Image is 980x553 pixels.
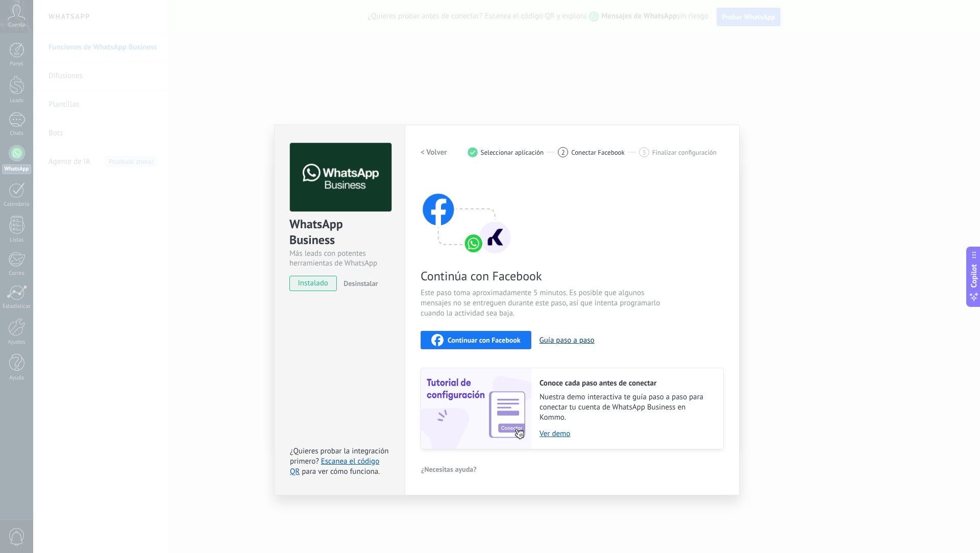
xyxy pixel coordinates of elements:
img: connect with facebook [421,174,512,255]
span: ¿Quieres probar la integración primero? [290,446,389,466]
a: Escanea el código QR [290,456,379,476]
div: Más leads con potentes herramientas de WhatsApp [289,249,390,268]
button: Continuar con Facebook [421,331,531,349]
button: < Volver [421,143,447,161]
span: Copilot [969,264,979,287]
span: Continuar con Facebook [448,336,521,344]
span: instalado [290,276,336,291]
span: Finalizar configuración [652,149,717,156]
button: Desinstalar [339,276,378,291]
span: Desinstalar [344,279,378,288]
div: WhatsApp Business [289,216,390,249]
a: Ver demo [540,429,713,439]
button: ¿Necesitas ayuda? [421,462,477,477]
span: para ver cómo funciona. [302,467,380,476]
h2: Conoce cada paso antes de conectar [540,378,713,388]
span: Conectar Facebook [571,149,625,156]
span: Continúa con Facebook [421,268,664,284]
button: Guía paso a paso [540,335,595,345]
span: Este paso toma aproximadamente 5 minutos. Es posible que algunos mensajes no se entreguen durante... [421,288,664,319]
img: logo_main.png [290,143,391,212]
span: Nuestra demo interactiva te guía paso a paso para conectar tu cuenta de WhatsApp Business en Kommo. [540,392,713,423]
span: 3 [642,148,646,157]
span: 2 [561,148,565,157]
span: ¿Necesitas ayuda? [421,466,477,473]
h2: < Volver [421,148,447,157]
span: Seleccionar aplicación [481,149,544,156]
